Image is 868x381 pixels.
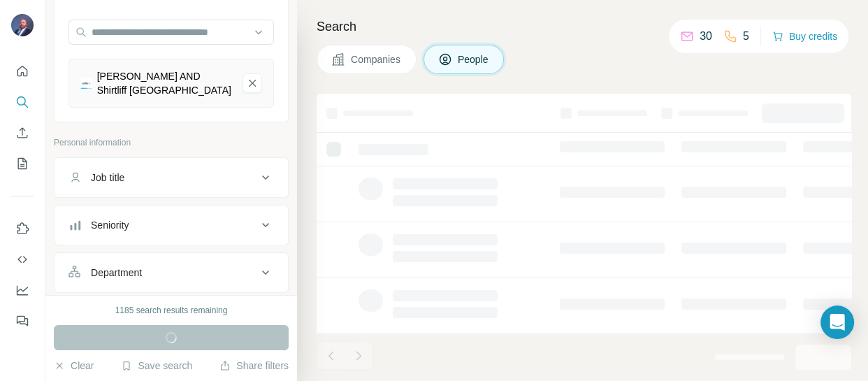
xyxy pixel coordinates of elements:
button: Use Surfe API [11,247,34,272]
button: Clear [54,359,94,373]
button: Davis AND Shirtliff Zambia-remove-button [243,73,262,93]
div: [PERSON_NAME] AND Shirtliff [GEOGRAPHIC_DATA] [97,69,231,97]
img: Avatar [11,14,34,36]
div: 1185 search results remaining [115,304,228,317]
button: Share filters [219,359,289,373]
button: Department [55,256,288,289]
div: Open Intercom Messenger [820,305,854,339]
button: Job title [55,161,288,194]
p: 5 [743,28,749,45]
p: 30 [700,28,712,45]
button: Search [11,89,34,115]
button: My lists [11,151,34,176]
img: Davis AND Shirtliff Zambia-logo [80,78,92,89]
h4: Search [317,17,851,36]
button: Feedback [11,308,34,333]
div: Seniority [91,218,129,232]
div: Department [91,266,142,280]
div: Job title [91,171,124,185]
button: Save search [121,359,192,373]
button: Quick start [11,59,34,84]
button: Enrich CSV [11,120,34,145]
button: Use Surfe on LinkedIn [11,216,34,241]
button: Dashboard [11,278,34,303]
button: Buy credits [772,27,837,46]
span: Companies [351,52,402,66]
button: Seniority [55,208,288,242]
span: People [458,52,490,66]
p: Personal information [54,136,289,149]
